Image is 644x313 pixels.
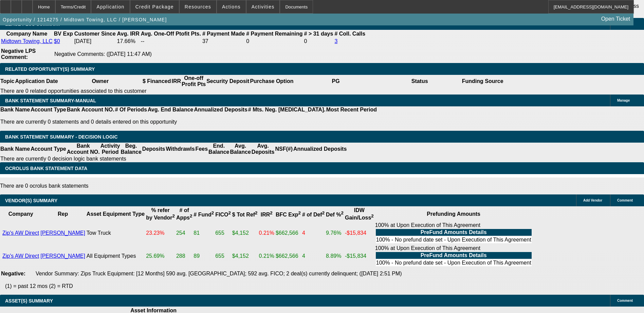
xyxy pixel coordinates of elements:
span: Activities [252,4,275,9]
b: BFC Exp [276,212,301,217]
div: 100% at Upon Execution of This Agreement [375,245,532,267]
th: Bank Account NO. [67,106,115,113]
th: Owner [58,75,142,88]
span: Opportunity / 1214275 / Midtown Towing, LLC / [PERSON_NAME] [3,17,167,22]
span: BANK STATEMENT SUMMARY-MANUAL [5,98,96,103]
span: Negative Comments: ([DATE] 11:47 AM) [54,51,152,57]
button: Activities [246,0,280,13]
td: 8.89% [326,245,344,267]
td: Tow Truck [86,222,145,244]
button: Credit Package [130,0,179,13]
a: Zip's AW Direct [2,230,39,236]
td: -$15,834 [345,222,374,244]
button: Application [91,0,129,13]
th: PG [294,75,378,88]
th: Account Type [30,106,67,113]
th: NSF(#) [275,143,293,155]
th: Status [378,75,462,88]
b: # of Apps [176,207,192,221]
b: PreFund Amounts Details [421,252,487,258]
td: 89 [193,245,214,267]
td: 655 [215,245,231,267]
b: # Payment Remaining [246,31,302,37]
b: $ Tot Ref [232,212,258,217]
div: 100% at Upon Execution of This Agreement [375,222,532,244]
th: Funding Source [462,75,504,88]
span: Comment [617,199,633,202]
td: 37 [202,38,245,45]
td: 81 [193,222,214,244]
b: IRR [261,212,273,217]
b: # Payment Made [202,31,245,37]
sup: 2 [172,213,175,218]
a: Midtown Towing, LLC [1,38,53,44]
th: $ Financed [142,75,171,88]
th: Purchase Option [250,75,294,88]
b: # Coll. Calls [334,31,365,37]
b: # of Def [302,212,325,217]
span: Add Vendor [583,199,602,202]
sup: 2 [270,210,272,215]
sup: 2 [298,210,301,215]
th: IRR [171,75,181,88]
td: $4,152 [232,245,258,267]
p: (1) = past 12 mos (2) = RTD [5,283,644,289]
th: Avg. Deposits [251,143,275,155]
th: Avg. End Balance [147,106,194,113]
b: Customer Since [74,31,116,37]
td: -- [141,38,201,45]
b: Def % [326,212,344,217]
span: VENDOR(S) SUMMARY [5,198,57,203]
button: Resources [180,0,216,13]
td: 0 [304,38,334,45]
td: 0 [246,38,303,45]
b: Company Name [6,31,47,37]
th: One-off Profit Pts [181,75,206,88]
p: There are currently 0 statements and 0 details entered on this opportunity [0,119,377,125]
b: Company [8,211,33,217]
b: Negative: [1,271,25,276]
th: Application Date [15,75,58,88]
td: $4,152 [232,222,258,244]
th: Annualized Deposits [293,143,347,155]
span: Bank Statement Summary - Decision Logic [5,134,118,140]
td: 25.69% [146,245,175,267]
b: # Fund [194,212,214,217]
td: -$15,834 [345,245,374,267]
b: IDW Gain/Loss [345,207,374,221]
td: 100% - No prefund date set - Upon Execution of This Agreement [376,236,532,243]
sup: 2 [190,213,192,218]
span: Manage [617,99,630,102]
sup: 2 [228,210,231,215]
th: # Mts. Neg. [MEDICAL_DATA]. [248,106,326,113]
b: Rep [58,211,68,217]
sup: 2 [255,210,257,215]
td: 4 [302,245,325,267]
a: 3 [334,38,337,44]
td: [DATE] [74,38,116,45]
td: All Equipment Types [86,245,145,267]
sup: 2 [371,213,373,218]
td: 9.76% [326,222,344,244]
b: FICO [215,212,231,217]
td: 17.66% [117,38,140,45]
b: Asset Equipment Type [87,211,145,217]
b: PreFund Amounts Details [421,229,487,235]
sup: 2 [322,210,325,215]
span: Credit Package [135,4,174,9]
th: Security Deposit [206,75,250,88]
th: Bank Account NO. [67,143,100,155]
b: Avg. IRR [117,31,140,37]
span: Application [96,4,124,9]
b: Avg. One-Off Ptofit Pts. [141,31,201,37]
td: 655 [215,222,231,244]
b: BV Exp [54,31,73,37]
a: Zip's AW Direct [2,253,39,259]
th: Beg. Balance [120,143,142,155]
th: Activity Period [100,143,121,155]
td: 288 [176,245,192,267]
b: % refer by Vendor [146,207,175,221]
th: Withdrawls [165,143,195,155]
th: Account Type [30,143,67,155]
td: $662,566 [275,222,301,244]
